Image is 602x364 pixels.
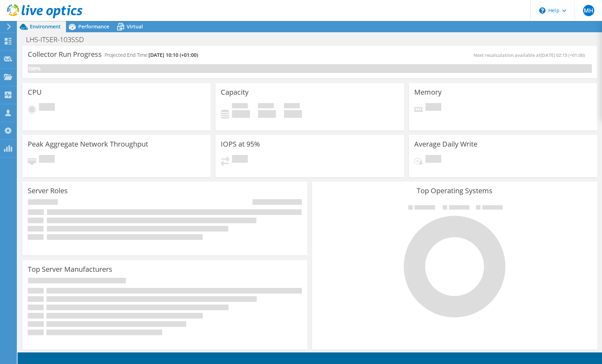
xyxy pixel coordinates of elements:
[539,7,545,14] svg: \n
[105,51,198,59] h4: Projected End Time:
[28,88,42,96] h3: CPU
[78,23,109,30] span: Performance
[221,140,260,148] h3: IOPS at 95%
[127,23,143,30] span: Virtual
[28,140,148,148] h3: Peak Aggregate Network Throughput
[30,23,61,30] span: Environment
[232,103,248,110] span: Used
[258,110,276,118] h4: 0 GiB
[28,265,112,273] h3: Top Server Manufacturers
[258,103,274,110] span: Free
[284,103,300,110] span: Total
[221,88,249,96] h3: Capacity
[39,155,55,164] span: Pending
[541,52,585,58] span: [DATE] 02:15 (+01:00)
[317,187,591,195] h3: Top Operating Systems
[414,88,442,96] h3: Memory
[28,187,68,195] h3: Server Roles
[425,155,441,164] span: Pending
[284,110,302,118] h4: 0 GiB
[583,5,594,16] span: MH
[232,155,248,164] span: Pending
[39,103,55,113] span: Pending
[425,103,441,113] span: Pending
[474,52,588,58] span: Next recalculation available at
[232,110,250,118] h4: 0 GiB
[414,140,477,148] h3: Average Daily Write
[23,36,95,43] h1: LHS-ITSER-103SSD
[148,52,198,58] span: [DATE] 10:10 (+01:00)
